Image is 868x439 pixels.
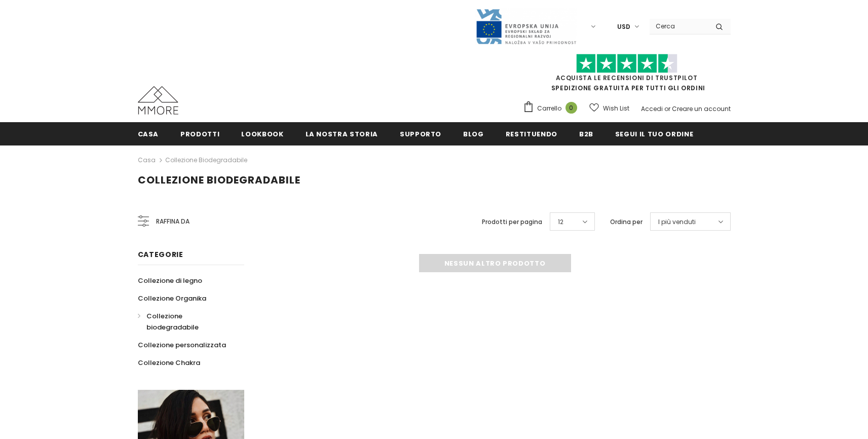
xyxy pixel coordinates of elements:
[165,156,247,164] a: Collezione biodegradabile
[576,54,677,74] img: Fidati di Pilot Stars
[400,122,441,145] a: supporto
[617,22,630,32] span: USD
[306,129,378,139] span: La nostra storia
[241,122,283,145] a: Lookbook
[138,358,200,368] span: Collezione Chakra
[523,101,582,116] a: Carrello 0
[156,216,190,227] span: Raffina da
[400,129,441,139] span: supporto
[138,340,226,350] span: Collezione personalizzata
[146,311,199,332] span: Collezione biodegradabile
[482,217,542,227] label: Prodotti per pagina
[138,307,233,336] a: Collezione biodegradabile
[506,129,557,139] span: Restituendo
[138,122,159,145] a: Casa
[138,294,206,303] span: Collezione Organika
[650,19,708,33] input: Search Site
[523,58,731,92] span: SPEDIZIONE GRATUITA PER TUTTI GLI ORDINI
[241,129,283,139] span: Lookbook
[506,122,557,145] a: Restituendo
[603,103,629,114] span: Wish List
[463,122,484,145] a: Blog
[658,217,696,227] span: I più venduti
[180,129,219,139] span: Prodotti
[138,276,202,285] span: Collezione di legno
[558,217,563,227] span: 12
[664,104,670,113] span: or
[556,74,698,82] a: Acquista le recensioni di TrustPilot
[138,272,202,289] a: Collezione di legno
[138,289,206,307] a: Collezione Organika
[463,129,484,139] span: Blog
[138,173,300,187] span: Collezione biodegradabile
[138,86,178,115] img: Casi MMORE
[672,104,731,113] a: Creare un account
[641,104,663,113] a: Accedi
[138,354,200,372] a: Collezione Chakra
[475,22,577,30] a: Javni Razpis
[579,122,593,145] a: B2B
[138,129,159,139] span: Casa
[565,102,577,114] span: 0
[138,154,156,166] a: Casa
[537,103,561,114] span: Carrello
[475,8,577,45] img: Javni Razpis
[180,122,219,145] a: Prodotti
[138,336,226,354] a: Collezione personalizzata
[306,122,378,145] a: La nostra storia
[615,122,693,145] a: Segui il tuo ordine
[138,249,183,260] span: Categorie
[579,129,593,139] span: B2B
[610,217,643,227] label: Ordina per
[615,129,693,139] span: Segui il tuo ordine
[589,99,629,117] a: Wish List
